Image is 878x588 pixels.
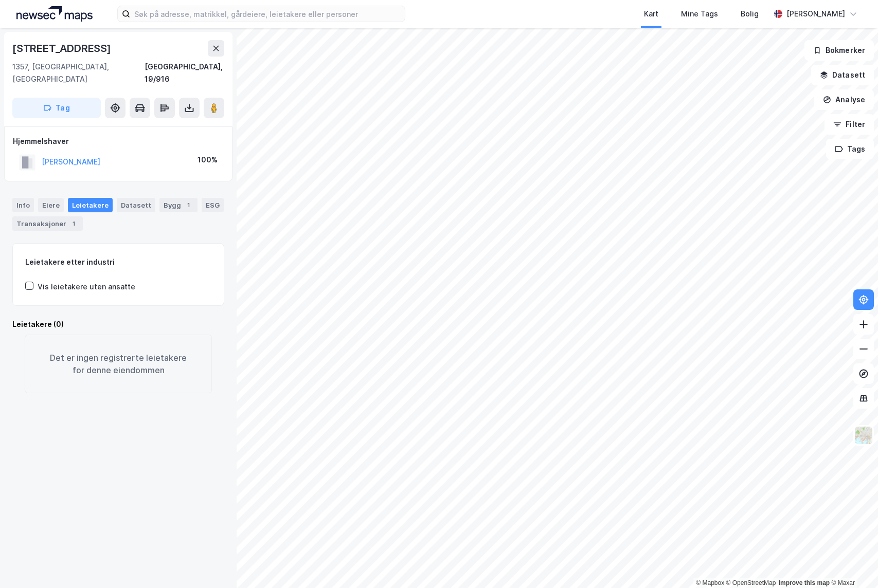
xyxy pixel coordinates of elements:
[13,135,224,148] div: Hjemmelshaver
[827,539,878,588] div: Kontrollprogram for chat
[12,318,224,330] div: Leietakere (0)
[25,256,211,268] div: Leietakere etter industri
[644,8,658,20] div: Kart
[183,200,193,210] div: 1
[25,335,212,393] div: Det er ingen registrerte leietakere for denne eiendommen
[827,539,878,588] iframe: Chat Widget
[38,198,64,212] div: Eiere
[811,65,874,85] button: Datasett
[117,198,155,212] div: Datasett
[779,579,830,586] a: Improve this map
[68,218,79,229] div: 1
[38,281,135,293] div: Vis leietakere uten ansatte
[804,40,874,61] button: Bokmerker
[681,8,718,20] div: Mine Tags
[12,98,101,118] button: Tag
[825,114,874,135] button: Filter
[12,198,34,212] div: Info
[68,198,113,212] div: Leietakere
[198,154,218,166] div: 100%
[145,61,224,85] div: [GEOGRAPHIC_DATA], 19/916
[202,198,224,212] div: ESG
[12,40,113,57] div: [STREET_ADDRESS]
[826,139,874,159] button: Tags
[12,61,145,85] div: 1357, [GEOGRAPHIC_DATA], [GEOGRAPHIC_DATA]
[12,216,83,231] div: Transaksjoner
[854,426,873,445] img: Z
[159,198,198,212] div: Bygg
[726,579,776,586] a: OpenStreetMap
[16,6,93,22] img: logo.a4113a55bc3d86da70a041830d287a7e.svg
[741,8,759,20] div: Bolig
[130,6,405,22] input: Søk på adresse, matrikkel, gårdeiere, leietakere eller personer
[814,89,874,110] button: Analyse
[696,579,724,586] a: Mapbox
[786,8,845,20] div: [PERSON_NAME]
